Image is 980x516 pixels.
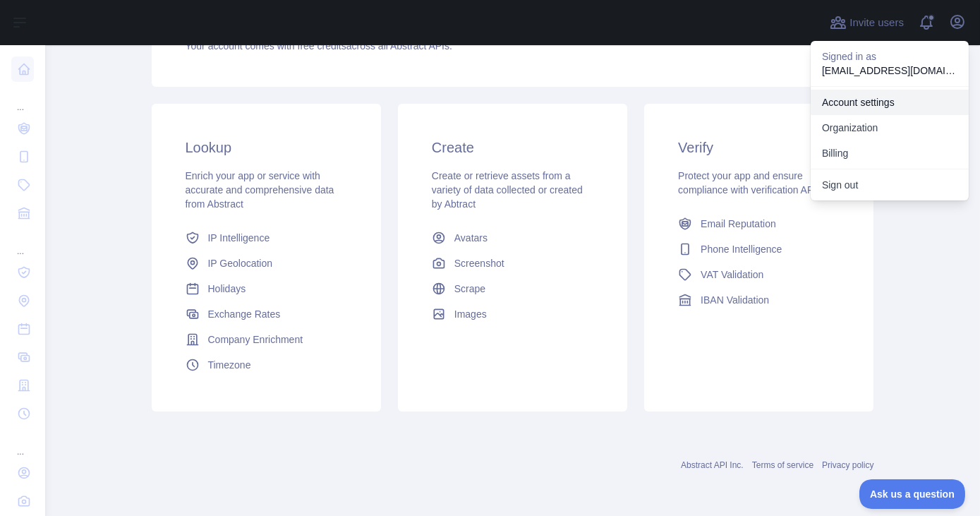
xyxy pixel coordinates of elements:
[672,236,845,262] a: Phone Intelligence
[822,460,873,470] a: Privacy policy
[454,231,488,245] span: Avatars
[180,301,353,327] a: Exchange Rates
[859,479,966,509] iframe: Toggle Customer Support
[701,293,769,307] span: IBAN Validation
[11,85,34,113] div: ...
[298,40,346,52] span: free credits
[426,276,599,301] a: Scrape
[186,138,347,157] h3: Lookup
[454,256,504,270] span: Screenshot
[849,15,904,31] span: Invite users
[822,64,957,78] p: [EMAIL_ADDRESS][DOMAIN_NAME]
[701,242,782,256] span: Phone Intelligence
[811,115,969,140] a: Organization
[180,251,353,276] a: IP Geolocation
[678,138,840,157] h3: Verify
[11,229,34,257] div: ...
[208,256,273,270] span: IP Geolocation
[180,225,353,251] a: IP Intelligence
[426,225,599,251] a: Avatars
[822,49,957,64] p: Signed in as
[426,251,599,276] a: Screenshot
[454,307,487,321] span: Images
[208,358,251,372] span: Timezone
[180,352,353,378] a: Timezone
[208,332,303,347] span: Company Enrichment
[180,327,353,352] a: Company Enrichment
[672,262,845,287] a: VAT Validation
[811,90,969,115] a: Account settings
[811,172,969,198] button: Sign out
[701,268,763,282] span: VAT Validation
[827,11,907,34] button: Invite users
[432,138,593,157] h3: Create
[186,170,334,210] span: Enrich your app or service with accurate and comprehensive data from Abstract
[752,460,813,470] a: Terms of service
[701,217,776,231] span: Email Reputation
[426,301,599,327] a: Images
[811,140,969,166] button: Billing
[672,211,845,236] a: Email Reputation
[432,170,583,210] span: Create or retrieve assets from a variety of data collected or created by Abtract
[11,429,34,457] div: ...
[180,276,353,301] a: Holidays
[681,460,744,470] a: Abstract API Inc.
[208,307,281,321] span: Exchange Rates
[678,170,821,196] span: Protect your app and ensure compliance with verification APIs
[672,287,845,313] a: IBAN Validation
[186,40,452,52] span: Your account comes with across all Abstract APIs.
[208,231,270,245] span: IP Intelligence
[208,282,246,296] span: Holidays
[454,282,485,296] span: Scrape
